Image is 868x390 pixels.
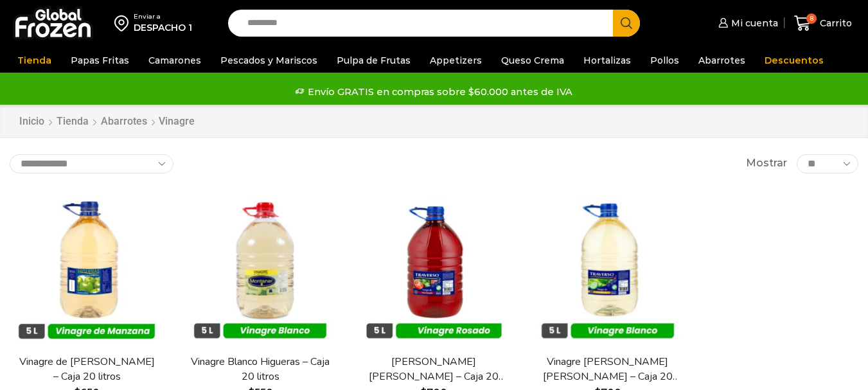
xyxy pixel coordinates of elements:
[100,114,148,129] a: Abarrotes
[423,48,488,73] a: Appetizers
[728,17,778,30] span: Mi cuenta
[806,13,817,24] span: 8
[19,114,195,129] nav: Breadcrumb
[11,48,58,73] a: Tienda
[159,115,195,127] h1: Vinagre
[56,114,89,129] a: Tienda
[142,48,208,73] a: Camarones
[692,48,752,73] a: Abarrotes
[364,355,503,384] a: [PERSON_NAME] [PERSON_NAME] – Caja 20 litros
[715,10,778,36] a: Mi cuenta
[791,8,855,39] a: 8 Carrito
[538,355,677,384] a: Vinagre [PERSON_NAME] [PERSON_NAME] – Caja 20 litros
[191,355,330,384] a: Vinagre Blanco Higueras – Caja 20 litros
[214,48,324,73] a: Pescados y Mariscos
[19,114,45,129] a: Inicio
[817,17,852,30] span: Carrito
[495,48,571,73] a: Queso Crema
[644,48,686,73] a: Pollos
[134,12,192,21] div: Enviar a
[114,12,134,34] img: address-field-icon.svg
[577,48,637,73] a: Hortalizas
[17,355,156,384] a: Vinagre de [PERSON_NAME] – Caja 20 litros
[10,154,173,173] select: Pedido de la tienda
[134,21,192,34] div: DESPACHO 1
[613,10,640,37] button: Search button
[746,156,787,171] span: Mostrar
[64,48,136,73] a: Papas Fritas
[330,48,417,73] a: Pulpa de Frutas
[758,48,830,73] a: Descuentos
